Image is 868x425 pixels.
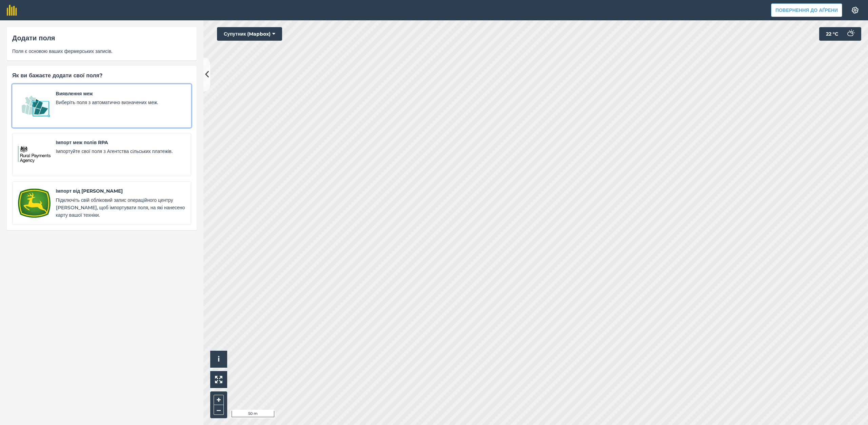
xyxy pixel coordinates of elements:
a: Імпорт від John DeereІмпорт від [PERSON_NAME]Підключіть свій обліковий запис операційного центру ... [12,181,191,225]
button: i [210,351,227,368]
a: Імпорт меж полів RPAІмпорт меж полів RPAІмпортуйте свої поля з Агентства сільських платежів. [12,133,191,176]
button: – [214,405,224,415]
font: Супутник (Mapbox) [224,31,271,37]
img: Імпорт меж полів RPA [18,139,51,171]
font: Повернення до Аґрени [775,7,838,13]
img: Чотири стрілки, одна спрямована вгору ліворуч, одна вгору праворуч, одна внизу праворуч і остання... [215,376,222,383]
a: Виявлення межВиявлення межВиберіть поля з автоматично визначених меж. [12,84,191,128]
font: Додати поля [12,34,55,42]
font: Виявлення меж [56,91,93,97]
font: Як ви бажаєте додати свої поля? [12,72,102,79]
img: svg+xml;base64,PD94bWwgdmVyc2lvbj0iMS4wIiBlbmNvZGluZz0idXRmLTgiPz4KPCEtLSBHZW5lcmF0b3I6IEFkb2JlIE... [844,27,857,41]
font: Імпорт від [PERSON_NAME] [56,188,123,194]
button: Повернення до Аґрени [771,3,842,17]
button: Супутник (Mapbox) [217,27,282,41]
img: Логотип fieldmargin [7,5,17,16]
font: Імпортуйте свої поля з Агентства сільських платежів. [56,148,173,154]
font: C [835,31,838,37]
font: Виберіть поля з автоматично визначених меж. [56,99,158,105]
button: + [214,395,224,405]
button: 22 °C [819,27,861,41]
font: Поля є основою ваших фермерських записів. [12,48,112,54]
font: 22 [826,31,831,37]
span: i [218,355,220,363]
img: Значок шестерні [851,7,859,14]
img: Імпорт від John Deere [18,187,51,219]
font: ° [833,31,835,37]
img: Виявлення меж [18,90,51,122]
font: Підключіть свій обліковий запис операційного центру [PERSON_NAME], щоб імпортувати поля, на які н... [56,197,185,218]
font: Імпорт меж полів RPA [56,139,108,146]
